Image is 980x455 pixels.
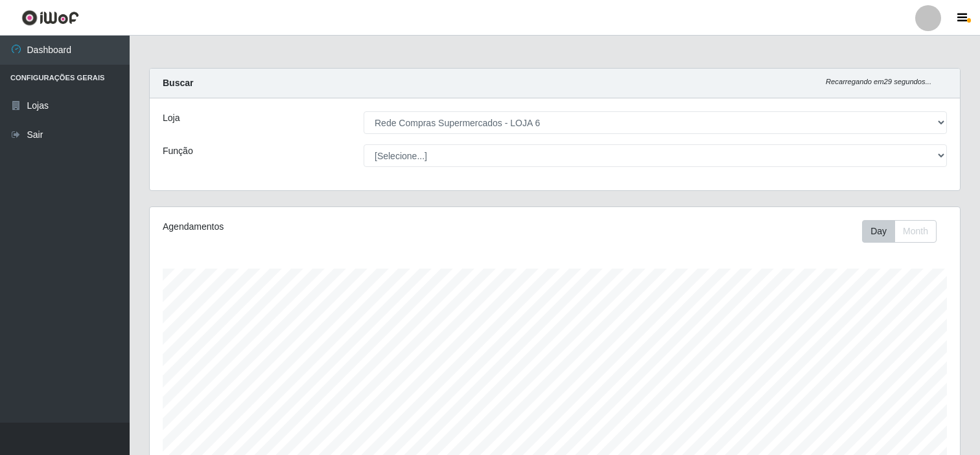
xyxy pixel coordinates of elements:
label: Função [163,144,193,158]
button: Month [894,220,937,243]
div: Toolbar with button groups [862,220,947,243]
button: Day [862,220,895,243]
strong: Buscar [163,78,193,88]
div: First group [862,220,937,243]
div: Agendamentos [163,220,478,234]
img: CoreUI Logo [21,10,79,26]
i: Recarregando em 29 segundos... [826,78,931,85]
label: Loja [163,111,180,125]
